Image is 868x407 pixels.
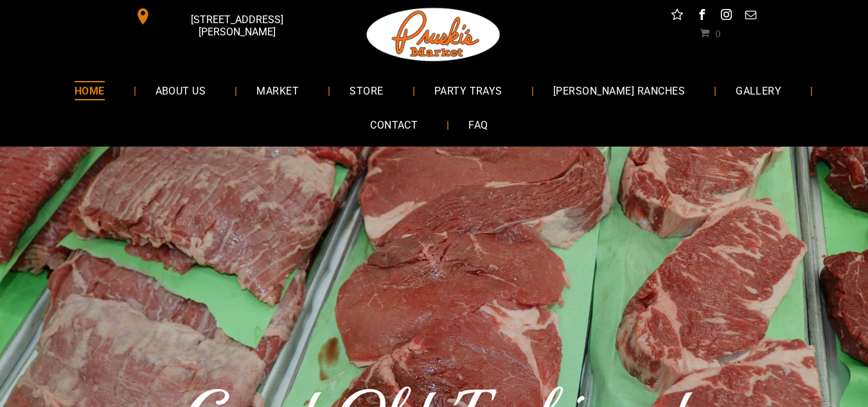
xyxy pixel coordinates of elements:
[126,6,323,26] a: [STREET_ADDRESS][PERSON_NAME]
[237,73,318,107] a: MARKET
[534,73,704,107] a: [PERSON_NAME] RANCHES
[55,73,124,107] a: HOME
[154,7,319,44] span: [STREET_ADDRESS][PERSON_NAME]
[330,73,402,107] a: STORE
[742,6,759,26] a: email
[669,6,686,26] a: Social network
[136,73,226,107] a: ABOUT US
[693,6,710,26] a: facebook
[715,28,720,38] span: 0
[351,108,437,142] a: CONTACT
[716,73,801,107] a: GALLERY
[449,108,507,142] a: FAQ
[415,73,522,107] a: PARTY TRAYS
[718,6,734,26] a: instagram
